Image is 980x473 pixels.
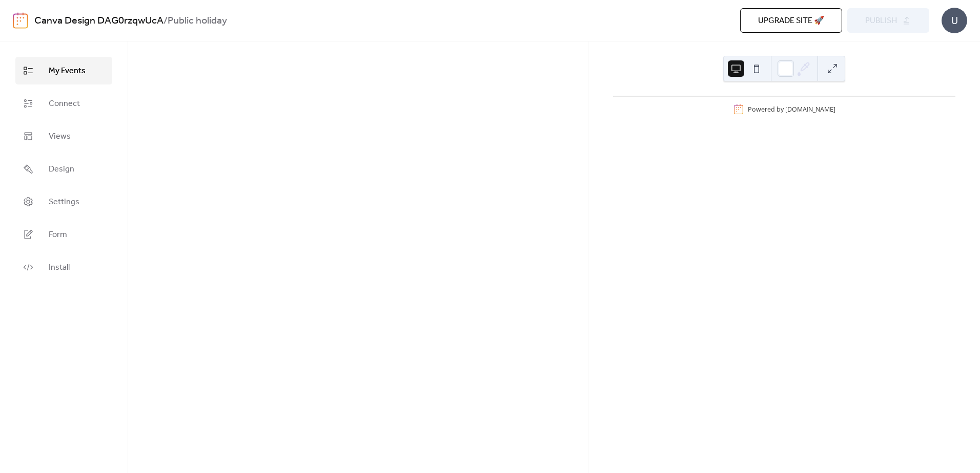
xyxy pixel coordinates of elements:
[15,155,112,183] a: Design
[49,131,71,143] span: Views
[15,221,112,248] a: Form
[785,105,835,114] a: [DOMAIN_NAME]
[49,262,70,274] span: Install
[748,105,835,114] div: Powered by
[49,196,79,208] span: Settings
[49,163,74,176] span: Design
[942,8,967,33] div: U
[15,57,112,84] a: My Events
[15,90,112,117] a: Connect
[49,65,86,77] span: My Events
[168,11,227,31] b: Public holiday
[13,12,28,29] img: logo
[34,11,164,31] a: Canva Design DAG0rzqwUcA
[15,188,112,216] a: Settings
[15,253,112,281] a: Install
[758,15,824,27] span: Upgrade site 🚀
[740,8,842,33] button: Upgrade site 🚀
[164,11,168,31] b: /
[49,98,80,110] span: Connect
[15,122,112,150] a: Views
[49,229,67,241] span: Form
